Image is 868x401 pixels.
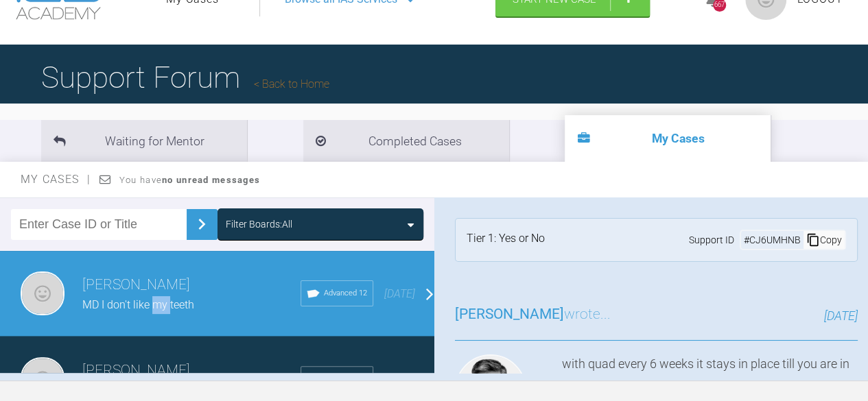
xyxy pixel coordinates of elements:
span: You have [119,175,260,185]
strong: no unread messages [162,175,260,185]
span: My Cases [21,173,91,186]
div: Tier 1: Yes or No [467,230,545,250]
img: Roekshana Shar [21,357,64,401]
li: My Cases [565,115,771,162]
li: Completed Cases [303,120,509,162]
div: Copy [804,231,845,249]
span: [DATE] [384,287,415,300]
span: MD I don't like my teeth [82,298,194,311]
img: Roekshana Shar [21,271,64,315]
a: Back to Home [254,77,329,90]
li: Waiting for Mentor [41,120,247,162]
h3: [PERSON_NAME] [82,274,301,297]
span: Advanced 12 [324,287,367,300]
h3: wrote... [455,303,611,326]
span: [DATE] [384,373,415,386]
span: [PERSON_NAME] [455,306,564,322]
h1: Support Forum [41,53,329,101]
img: chevronRight.28bd32b0.svg [191,213,213,235]
div: Filter Boards: All [226,217,292,232]
div: # CJ6UMHNB [741,232,804,247]
h3: [PERSON_NAME] [82,359,301,382]
input: Enter Case ID or Title [11,209,187,240]
span: Support ID [689,232,734,247]
span: [DATE] [824,308,858,323]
